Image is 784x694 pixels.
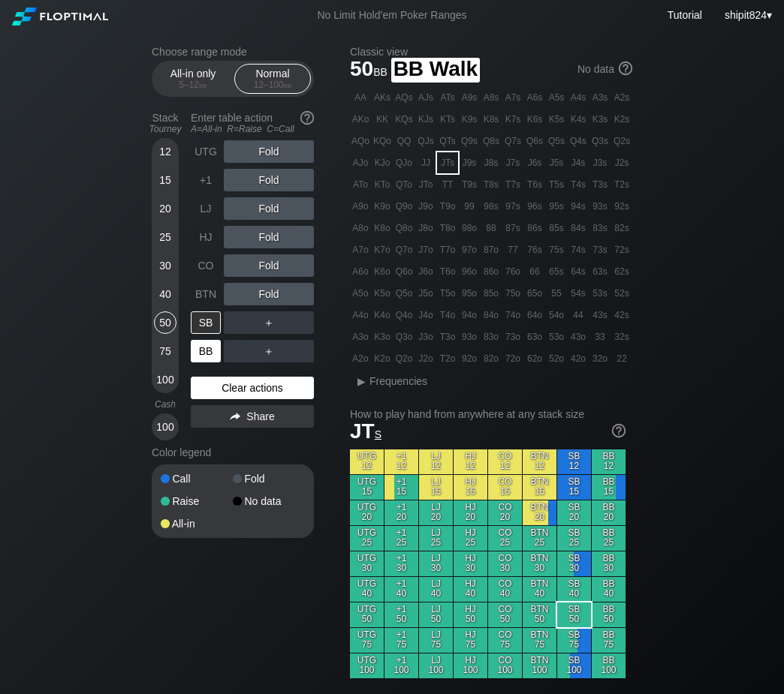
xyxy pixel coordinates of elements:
[372,283,393,304] div: K5o
[502,305,523,326] div: 74o
[415,218,436,239] div: J8o
[241,80,304,90] div: 12 – 100
[350,419,381,443] span: JT
[350,408,626,420] h2: How to play hand from anywhere at any stack size
[191,405,314,428] div: Share
[415,196,436,217] div: J9o
[459,283,480,304] div: 95o
[611,239,632,260] div: 72s
[350,449,384,474] div: UTG 12
[502,239,523,260] div: 77
[372,348,393,369] div: K2o
[437,218,458,239] div: T8o
[568,218,589,239] div: 84s
[199,80,207,90] span: bb
[502,131,523,152] div: Q7s
[524,174,545,195] div: T6s
[437,305,458,326] div: T4o
[611,152,632,173] div: J2s
[394,326,415,347] div: Q3o
[523,577,556,602] div: BTN 40
[546,261,567,282] div: 65s
[372,261,393,282] div: K6o
[154,311,176,334] div: 50
[611,261,632,282] div: 62s
[372,305,393,326] div: K4o
[372,218,393,239] div: K8o
[437,109,458,130] div: KTs
[350,87,371,108] div: AA
[611,348,632,369] div: 22
[154,197,176,220] div: 20
[350,628,384,653] div: UTG 75
[350,500,384,525] div: UTG 20
[546,348,567,369] div: 52o
[546,131,567,152] div: Q5s
[617,60,634,77] img: help.32db89a4.svg
[592,500,626,525] div: BB 20
[394,196,415,217] div: Q9o
[191,124,314,134] div: A=All-in R=Raise C=Call
[568,239,589,260] div: 74s
[502,174,523,195] div: T7s
[668,9,702,21] a: Tutorial
[294,9,489,25] div: No Limit Hold’em Poker Ranges
[454,449,487,474] div: HJ 12
[557,526,591,551] div: SB 25
[415,326,436,347] div: J3o
[394,152,415,173] div: QJo
[557,628,591,653] div: SB 75
[454,577,487,602] div: HJ 40
[350,261,371,282] div: A6o
[546,239,567,260] div: 75s
[568,152,589,173] div: J4s
[384,653,418,678] div: +1 100
[419,475,453,500] div: LJ 15
[224,254,314,277] div: Fold
[546,87,567,108] div: A5s
[568,174,589,195] div: T4s
[375,425,381,441] span: s
[523,526,556,551] div: BTN 25
[12,8,108,26] img: Floptimal logo
[524,283,545,304] div: 65o
[590,283,611,304] div: 53s
[481,109,502,130] div: K8s
[592,577,626,602] div: BB 40
[350,131,371,152] div: AQo
[546,109,567,130] div: K5s
[577,63,632,77] div: No data
[394,174,415,195] div: QTo
[415,109,436,130] div: KJs
[523,500,556,525] div: BTN 20
[611,87,632,108] div: A2s
[488,602,522,627] div: CO 50
[154,340,176,362] div: 75
[481,131,502,152] div: Q8s
[191,106,314,140] div: Enter table action
[350,218,371,239] div: A8o
[502,87,523,108] div: A7s
[611,422,627,439] img: help.32db89a4.svg
[611,196,632,217] div: 92s
[502,348,523,369] div: 72o
[481,174,502,195] div: T8s
[546,174,567,195] div: T5s
[546,326,567,347] div: 53o
[590,218,611,239] div: 83s
[502,261,523,282] div: 76o
[191,140,221,163] div: UTG
[481,348,502,369] div: 82o
[350,174,371,195] div: ATo
[415,131,436,152] div: QJs
[502,109,523,130] div: K7s
[459,174,480,195] div: T9s
[154,226,176,248] div: 25
[415,239,436,260] div: J7o
[437,239,458,260] div: T7o
[481,326,502,347] div: 83o
[546,305,567,326] div: 54o
[419,602,453,627] div: LJ 50
[350,348,371,369] div: A2o
[454,628,487,653] div: HJ 75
